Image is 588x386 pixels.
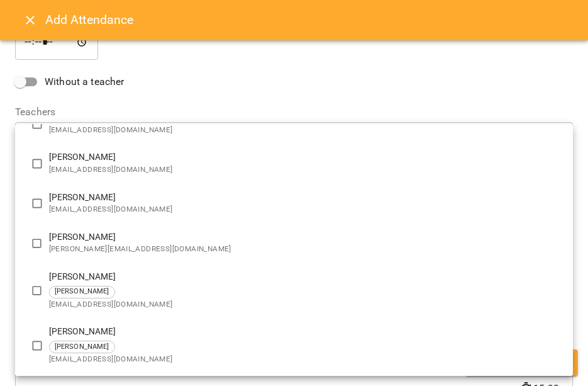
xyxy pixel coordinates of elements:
p: [PERSON_NAME] [49,271,563,283]
span: [EMAIL_ADDRESS][DOMAIN_NAME] [49,298,563,311]
span: [EMAIL_ADDRESS][DOMAIN_NAME] [49,353,563,366]
span: [PERSON_NAME] [50,342,114,353]
p: [PERSON_NAME] [49,151,563,164]
p: [PERSON_NAME] [49,231,563,244]
span: [PERSON_NAME][EMAIL_ADDRESS][DOMAIN_NAME] [49,243,563,256]
p: [PERSON_NAME] [49,191,563,204]
span: [EMAIL_ADDRESS][DOMAIN_NAME] [49,164,563,176]
p: [PERSON_NAME] [49,326,563,338]
span: [PERSON_NAME] [50,287,114,297]
span: [EMAIL_ADDRESS][DOMAIN_NAME] [49,203,563,216]
span: [EMAIL_ADDRESS][DOMAIN_NAME] [49,124,563,137]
